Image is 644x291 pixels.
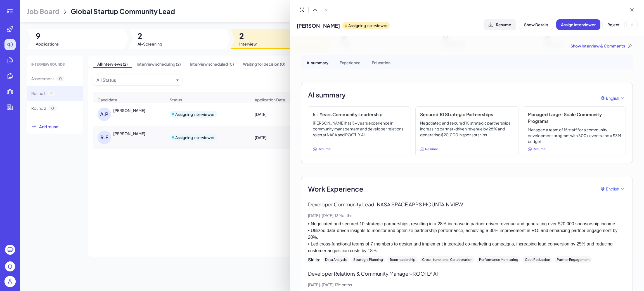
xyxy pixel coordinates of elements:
div: Cross-functional Collaboration [420,256,475,263]
div: Experience [335,55,365,69]
button: Show Details [519,19,553,30]
h2: AI summary [308,90,346,100]
div: Cost Reduction [523,256,552,263]
div: Show Interview & Comments [301,43,633,49]
div: Performance Monitoring [477,256,520,263]
span: Resume [425,147,438,152]
span: Resume [496,22,511,27]
span: Work Experience [308,184,363,194]
p: Developer Community Lead - NASA SPACE APPS MOUNTAIN VIEW [308,201,626,208]
p: Negotiated and secured 10 strategic partnerships, increasing partner-driven revenue by 28% and ge... [420,120,513,144]
div: Team leadership [387,256,418,263]
span: Resume [533,147,546,152]
h3: Managed Large-Scale Community Programs [528,111,621,125]
span: Assign Interviewer [561,22,596,27]
p: Managed a team of 15 staff for a community development program with 300+ events and a $3M budget. [528,127,621,144]
div: Education [367,55,395,69]
h3: 5+ Years Community Leadership [313,111,406,118]
p: [PERSON_NAME] has 5+ years experience in community management and developer relations roles at NA... [313,120,406,144]
span: English [606,95,619,101]
span: [PERSON_NAME] [297,22,340,29]
button: Assign Interviewer [556,19,600,30]
span: Skills: [308,256,321,263]
div: Strategic Planning [351,256,385,263]
p: Assigning interviewer [348,23,388,28]
span: Reject [607,22,620,27]
h3: Secured 10 Strategic Partnerships [420,111,513,118]
p: • Negotiated and secured 10 strategic partnerships, resulting in a 28% increase in partner driven... [308,221,626,254]
div: Data Analysis [323,256,349,263]
p: [DATE] - [DATE] · 17 Months [308,282,626,288]
div: Partner Engagement [555,256,592,263]
span: Show Details [524,22,548,27]
button: Resume [484,19,516,30]
span: Resume [318,147,331,152]
div: AI summary [302,55,333,69]
p: Developer Relations & Community Manager - ROOTLY AI [308,270,626,277]
button: Reject [603,19,624,30]
p: [DATE] - [DATE] · 13 Months [308,213,626,218]
span: English [606,186,619,192]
